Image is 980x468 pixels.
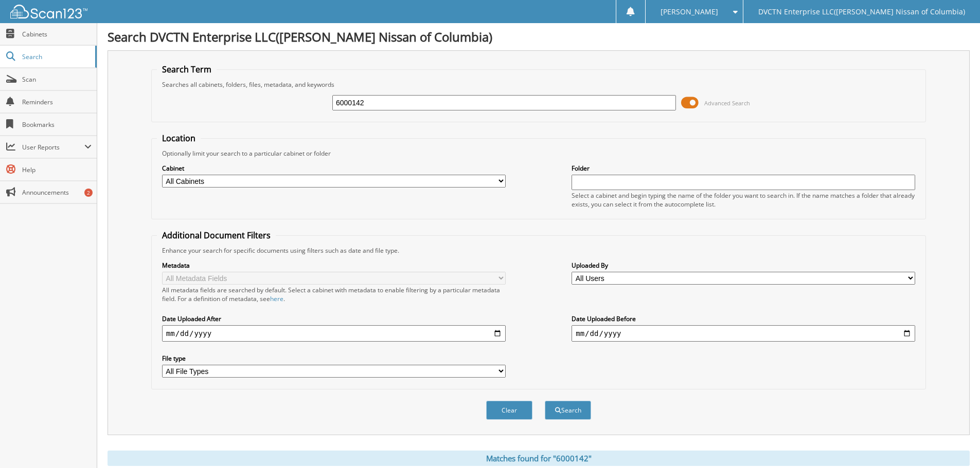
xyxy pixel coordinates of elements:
[84,189,93,197] div: 2
[572,314,915,323] label: Date Uploaded Before
[157,149,920,158] div: Optionally limit your search to a particular cabinet or folder
[157,133,201,144] legend: Location
[108,28,970,45] h1: Search DVCTN Enterprise LLC([PERSON_NAME] Nissan of Columbia)
[22,30,92,39] span: Cabinets
[572,164,915,173] label: Folder
[157,80,920,89] div: Searches all cabinets, folders, files, metadata, and keywords
[22,143,84,152] span: User Reports
[661,9,718,15] span: [PERSON_NAME]
[157,64,217,75] legend: Search Term
[545,401,591,420] button: Search
[572,325,915,342] input: end
[157,230,276,241] legend: Additional Document Filters
[22,188,92,197] span: Announcements
[22,98,92,106] span: Reminders
[157,246,920,255] div: Enhance your search for specific documents using filters such as date and file type.
[704,99,750,107] span: Advanced Search
[572,191,915,209] div: Select a cabinet and begin typing the name of the folder you want to search in. If the name match...
[162,325,506,342] input: start
[22,165,92,174] span: Help
[162,354,506,363] label: File type
[10,5,87,18] img: scan123-logo-white.svg
[22,52,90,61] span: Search
[22,120,92,129] span: Bookmarks
[572,261,915,270] label: Uploaded By
[162,261,506,270] label: Metadata
[270,294,283,303] a: here
[162,164,506,173] label: Cabinet
[162,314,506,323] label: Date Uploaded After
[486,401,532,420] button: Clear
[108,451,970,466] div: Matches found for "6000142"
[22,75,92,84] span: Scan
[758,9,965,15] span: DVCTN Enterprise LLC([PERSON_NAME] Nissan of Columbia)
[162,286,506,303] div: All metadata fields are searched by default. Select a cabinet with metadata to enable filtering b...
